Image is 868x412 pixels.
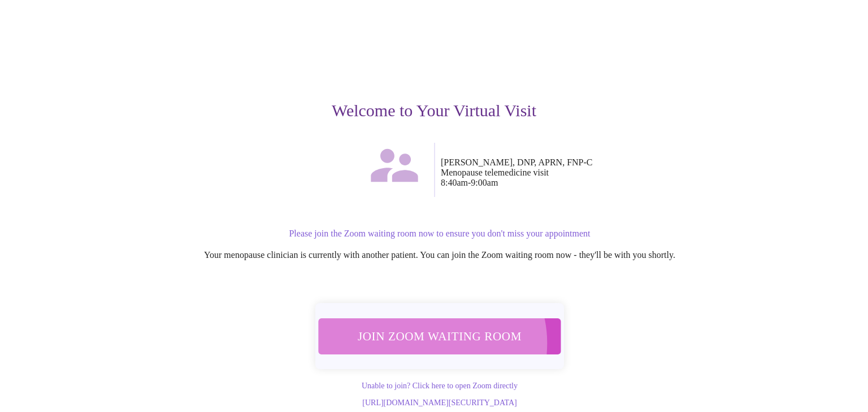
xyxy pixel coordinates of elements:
h3: Welcome to Your Virtual Visit [86,101,782,120]
a: [URL][DOMAIN_NAME][SECURITY_DATA] [362,398,517,407]
p: [PERSON_NAME], DNP, APRN, FNP-C Menopause telemedicine visit 8:40am - 9:00am [441,157,782,188]
p: Please join the Zoom waiting room now to ensure you don't miss your appointment [97,229,782,239]
p: Your menopause clinician is currently with another patient. You can join the Zoom waiting room no... [97,250,782,260]
span: Join Zoom Waiting Room [333,326,546,347]
button: Join Zoom Waiting Room [319,318,561,354]
a: Unable to join? Click here to open Zoom directly [362,382,518,390]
